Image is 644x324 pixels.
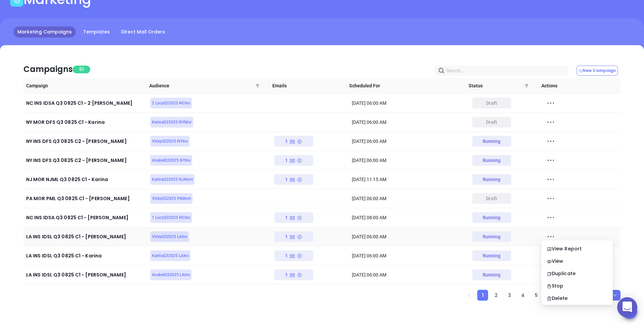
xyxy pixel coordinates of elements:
[26,233,145,241] div: LA INS IDSL Q3 0825 C1 - [PERSON_NAME]
[152,271,190,278] span: AnabelQ32025 LAIns
[483,231,501,242] div: Running
[254,78,261,93] span: filter
[547,245,607,252] div: View Report
[352,233,463,240] div: [DATE] 06:00 AM
[531,290,541,300] a: 5
[152,176,193,183] span: KarinaQ32025 NJMort
[464,290,475,301] button: left
[270,78,346,94] th: Emails
[504,290,515,301] li: 3
[352,138,463,145] div: [DATE] 06:00 AM
[547,282,607,290] div: Stop
[23,78,147,94] th: Campaign
[518,290,528,300] a: 4
[352,252,463,259] div: [DATE] 06:00 AM
[352,118,463,126] div: [DATE] 06:00 AM
[117,26,169,37] a: Direct Mail Orders
[149,82,267,89] span: Audience
[152,252,189,259] span: KarinaQ32025 LAIns
[26,156,145,164] div: NY INS DFS Q3 0825 C2 - [PERSON_NAME]
[491,290,501,300] a: 2
[577,66,618,76] button: New Campaign
[352,214,463,221] div: [DATE] 08:00 AM
[483,155,501,166] div: Running
[525,84,529,88] span: filter
[547,257,607,265] div: View
[256,84,260,88] span: filter
[483,136,501,147] div: Running
[152,233,187,240] span: VickyQ32025 LAIns
[478,290,488,300] a: 1
[73,66,90,73] span: 61
[504,290,515,300] a: 3
[285,231,302,242] div: 1
[23,63,73,75] div: Campaigns
[285,136,302,147] div: 1
[491,290,501,301] li: 2
[26,252,145,260] div: LA INS IDSL Q3 0825 C1 - Karina
[547,270,607,277] div: Duplicate
[483,250,501,261] div: Running
[531,290,542,301] li: 5
[352,157,463,164] div: [DATE] 06:00 AM
[152,214,190,221] span: 1 LucyQ32025 NCIns
[352,99,463,107] div: [DATE] 06:00 AM
[79,26,114,37] a: Templates
[352,195,463,202] div: [DATE] 06:00 AM
[152,138,188,145] span: VickyQ32025 NYIns
[285,212,302,223] div: 1
[26,214,145,222] div: NC INS IDSA Q3 0825 C1 - [PERSON_NAME]
[467,294,471,298] span: left
[547,295,607,302] div: Delete
[285,269,302,280] div: 1
[285,155,302,166] div: 1
[352,271,463,278] div: [DATE] 06:00 AM
[523,78,530,93] span: filter
[346,78,462,94] th: Scheduled For
[518,290,528,301] li: 4
[483,212,501,223] div: Running
[152,118,192,126] span: KarinaQ32025 NYMor
[26,271,145,279] div: LA INS IDSL Q3 0825 C1 - [PERSON_NAME]
[352,176,463,183] div: [DATE] 11:15 AM
[469,82,536,89] span: Status
[446,67,559,74] input: Search…
[152,99,190,107] span: 2 LucyQ32025 NCIns
[477,290,488,301] li: 1
[486,117,497,128] div: draft
[539,78,615,94] th: Actions
[26,118,145,126] div: NY MOR DFS Q3 0825 C1 - Karina
[152,157,191,164] span: AnabelQ32025 NYIns
[152,195,191,202] span: VickyQ32025 PAMort
[483,174,501,185] div: Running
[285,174,302,185] div: 1
[285,250,302,261] div: 1
[26,175,145,183] div: NJ MOR NJML Q3 0825 C1 - Karina
[486,98,497,108] div: draft
[483,269,501,280] div: Running
[13,26,76,37] a: Marketing Campaigns
[26,137,145,145] div: NY INS DFS Q3 0825 C2 - [PERSON_NAME]
[464,290,475,301] li: Previous Page
[26,99,145,107] div: NC INS IDSA Q3 0825 C1 - 2 [PERSON_NAME]
[486,193,497,204] div: draft
[26,194,145,202] div: PA MOR PML Q3 0825 C1 - [PERSON_NAME]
